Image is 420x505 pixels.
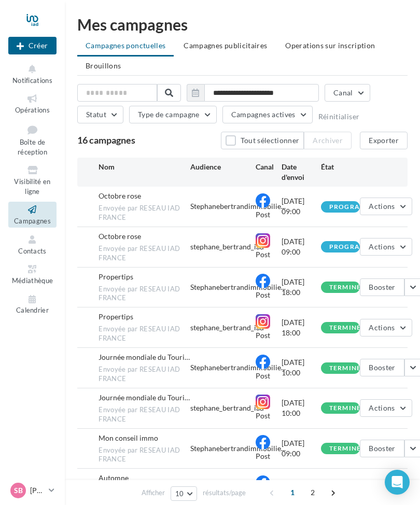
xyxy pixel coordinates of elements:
span: Operations sur inscription [285,41,375,50]
div: [DATE] 09:00 [282,236,321,257]
a: Médiathèque [8,261,57,287]
div: terminée [329,325,366,331]
a: SB [PERSON_NAME] [8,481,57,500]
a: Opérations [8,91,57,116]
button: Booster [360,440,404,457]
span: Boîte de réception [18,138,47,156]
div: stephane_bertrand_iad [190,403,264,413]
span: Automne [99,473,129,482]
span: Actions [369,202,395,211]
span: Campagnes publicitaires [184,41,267,50]
span: Stephanebertrandimmobilie... [190,443,286,454]
span: Opérations [15,106,50,114]
div: stephane_bertrand_iad [190,322,264,333]
span: Envoyée par RESEAU IAD FRANCE [99,325,190,343]
span: 10 [175,489,184,498]
span: Actions [369,403,395,412]
span: Propertips [99,312,133,321]
span: Journée mondiale du Tourisme [99,353,190,361]
button: 10 [171,486,197,501]
span: Propertips [99,272,133,281]
span: résultats/page [203,488,246,498]
button: Type de campagne [129,106,217,123]
button: Campagnes actives [222,106,313,123]
span: Afficher [142,488,165,498]
div: terminée [329,405,366,412]
button: Exporter [360,132,408,149]
button: Booster [360,278,404,296]
span: Contacts [18,247,47,255]
span: Envoyée par RESEAU IAD FRANCE [99,204,190,222]
span: Post [256,331,270,340]
span: Campagnes [14,217,51,225]
a: Campagnes [8,202,57,227]
span: Médiathèque [12,276,53,285]
div: programmée [329,204,381,211]
span: Envoyée par RESEAU IAD FRANCE [99,285,190,303]
span: Visibilité en ligne [14,177,50,195]
button: Notifications [8,61,57,87]
div: Canal [256,162,282,172]
span: Post [256,371,270,380]
div: Date d'envoi [282,162,321,183]
div: stephane_bertrand_iad [190,242,264,252]
button: Créer [8,37,57,54]
div: État [321,162,360,172]
span: Post [256,210,270,219]
span: 16 campagnes [77,134,135,146]
span: Brouillons [86,61,121,70]
span: Envoyée par RESEAU IAD FRANCE [99,365,190,384]
span: SB [14,485,23,496]
button: Actions [360,319,412,336]
span: Octobre rose [99,232,141,241]
div: [DATE] 18:00 [282,277,321,298]
span: Notifications [12,76,52,85]
button: Tout sélectionner [221,132,304,149]
div: terminée [329,445,366,452]
div: programmée [329,244,381,250]
div: [DATE] 10:00 [282,357,321,378]
span: Octobre rose [99,191,141,200]
button: Booster [360,359,404,376]
button: Actions [360,399,412,417]
span: Actions [369,242,395,251]
a: Calendrier [8,291,57,317]
span: Stephanebertrandimmobilie... [190,362,286,373]
button: Actions [360,238,412,256]
span: Envoyée par RESEAU IAD FRANCE [99,446,190,465]
span: Journée mondiale du Tourisme [99,393,190,402]
span: 2 [304,484,321,501]
a: Contacts [8,232,57,257]
span: Envoyée par RESEAU IAD FRANCE [99,244,190,263]
span: Actions [369,323,395,332]
div: [DATE] 10:00 [282,398,321,418]
div: [DATE] 18:00 [282,317,321,338]
span: Stephanebertrandimmobilie... [190,282,286,292]
div: Nouvelle campagne [8,37,57,54]
a: Boîte de réception [8,121,57,159]
div: Mes campagnes [77,17,408,32]
span: Stephanebertrandimmobilie... [190,201,286,212]
span: 1 [284,484,301,501]
button: Statut [77,106,123,123]
span: Post [256,250,270,259]
span: Post [256,452,270,461]
div: terminée [329,284,366,291]
span: Campagnes actives [231,110,296,119]
div: [DATE] 10:00 [282,479,321,499]
div: terminée [329,365,366,372]
button: Réinitialiser [318,113,360,121]
div: Audience [190,162,256,172]
span: Calendrier [16,306,49,315]
span: Post [256,291,270,300]
span: Envoyée par RESEAU IAD FRANCE [99,405,190,424]
a: Visibilité en ligne [8,162,57,198]
button: Archiver [304,132,352,149]
div: Nom [99,162,190,172]
div: Open Intercom Messenger [385,470,410,495]
p: [PERSON_NAME] [30,485,45,496]
button: Actions [360,198,412,215]
button: Canal [325,84,370,102]
div: [DATE] 09:00 [282,438,321,459]
div: [DATE] 09:00 [282,196,321,217]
